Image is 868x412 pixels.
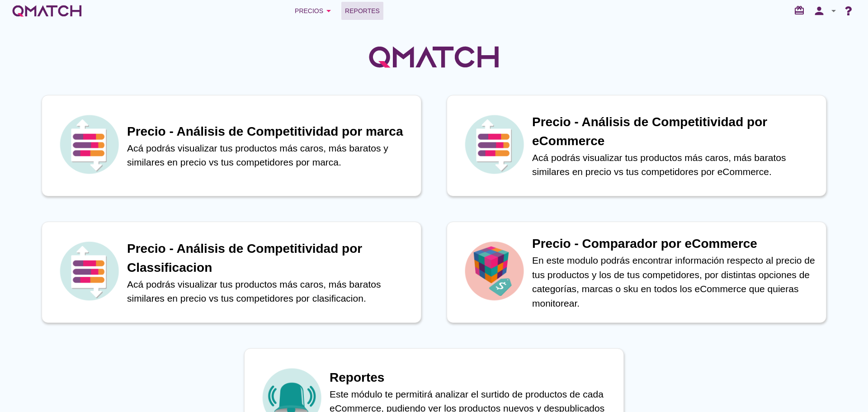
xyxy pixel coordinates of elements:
[341,2,383,20] a: Reportes
[29,222,434,323] a: iconPrecio - Análisis de Competitividad por ClassificacionAcá podrás visualizar tus productos más...
[57,239,121,303] img: icon
[127,239,412,277] h1: Precio - Análisis de Competitividad por Classificacion
[323,5,334,16] i: arrow_drop_down
[532,253,817,310] p: En este modulo podrás encontrar información respecto al precio de tus productos y los de tus comp...
[532,151,817,179] p: Acá podrás visualizar tus productos más caros, más baratos similares en precio vs tus competidore...
[810,5,828,17] i: person
[532,113,817,151] h1: Precio - Análisis de Competitividad por eCommerce
[794,5,808,16] i: redeem
[330,368,614,387] h1: Reportes
[295,5,334,16] div: Precios
[462,239,526,303] img: icon
[288,2,341,20] button: Precios
[532,234,817,253] h1: Precio - Comparador por eCommerce
[29,95,434,196] a: iconPrecio - Análisis de Competitividad por marcaAcá podrás visualizar tus productos más caros, m...
[434,222,839,323] a: iconPrecio - Comparador por eCommerceEn este modulo podrás encontrar información respecto al prec...
[11,2,83,20] a: white-qmatch-logo
[366,34,502,80] img: QMatchLogo
[345,5,380,16] span: Reportes
[127,141,412,170] p: Acá podrás visualizar tus productos más caros, más baratos y similares en precio vs tus competido...
[127,122,412,141] h1: Precio - Análisis de Competitividad por marca
[434,95,839,196] a: iconPrecio - Análisis de Competitividad por eCommerceAcá podrás visualizar tus productos más caro...
[127,277,412,306] p: Acá podrás visualizar tus productos más caros, más baratos similares en precio vs tus competidore...
[828,5,839,16] i: arrow_drop_down
[57,113,121,176] img: icon
[462,113,526,176] img: icon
